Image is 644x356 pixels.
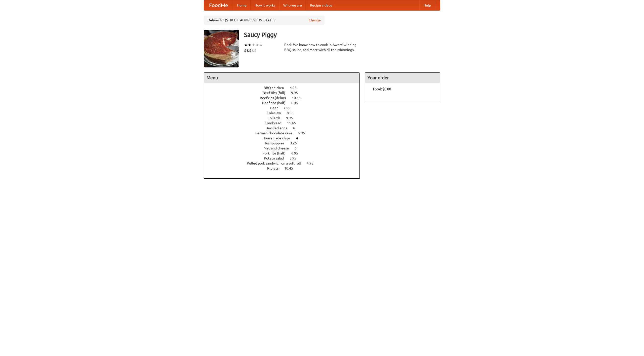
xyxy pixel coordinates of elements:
span: Collards [267,116,285,120]
h4: Menu [204,73,359,83]
span: Cornbread [265,121,286,125]
a: Housemade chips 4 [262,136,307,140]
a: German chocolate cake 5.95 [255,131,314,135]
span: Hushpuppies [264,141,289,145]
span: 8.95 [287,111,299,115]
a: Change [309,18,321,23]
li: $ [254,48,257,53]
span: 10.45 [284,166,298,170]
a: Cornbread 11.45 [265,121,305,125]
span: Housemade chips [262,136,295,140]
span: 9.95 [291,91,303,95]
span: 5.95 [298,131,310,135]
a: How it works [251,0,279,10]
div: Pork. We know how to cook it. Award-winning BBQ sauce, and meat with all the trimmings. [284,42,360,52]
span: Beef ribs (full) [263,91,290,95]
span: Mac and cheese [264,146,294,150]
b: Total: $0.00 [373,87,391,91]
img: angular.jpg [204,30,239,67]
li: ★ [244,42,248,48]
a: BBQ chicken 4.95 [264,86,306,90]
span: 4 [293,126,300,130]
h3: Saucy Piggy [244,30,440,40]
span: 7.55 [284,106,295,110]
li: ★ [259,42,263,48]
span: Pulled pork sandwich on a soft roll [247,161,306,165]
li: $ [249,48,252,53]
a: Pork ribs (half) 6.95 [262,151,307,155]
li: ★ [255,42,259,48]
a: Riblets 10.45 [267,166,302,170]
span: 9.95 [286,116,298,120]
span: Potato salad [264,156,289,160]
span: 4 [296,136,303,140]
a: Devilled eggs 4 [265,126,304,130]
span: German chocolate cake [255,131,297,135]
span: Beef ribs (delux) [260,96,291,100]
a: Beef ribs (full) 9.95 [263,91,307,95]
span: Beef ribs (half) [262,101,291,105]
li: $ [252,48,254,53]
a: Mac and cheese 6 [264,146,306,150]
h4: Your order [365,73,440,83]
a: Collards 9.95 [267,116,302,120]
span: 4.95 [290,86,302,90]
li: $ [244,48,247,53]
span: Coleslaw [267,111,286,115]
a: Potato salad 3.95 [264,156,306,160]
span: Riblets [267,166,284,170]
span: Beer [270,106,283,110]
li: ★ [252,42,255,48]
a: Help [419,0,435,10]
span: 6.45 [291,101,303,105]
a: Recipe videos [306,0,336,10]
div: Deliver to: [STREET_ADDRESS][US_STATE] [204,16,325,25]
a: Pulled pork sandwich on a soft roll 4.95 [247,161,323,165]
a: Hushpuppies 3.25 [264,141,306,145]
span: Pork ribs (half) [262,151,291,155]
span: 6 [295,146,302,150]
span: 4.95 [307,161,318,165]
span: 10.45 [292,96,306,100]
span: Devilled eggs [265,126,292,130]
a: Beer 7.55 [270,106,300,110]
span: 3.25 [290,141,302,145]
a: FoodMe [204,0,233,10]
span: 11.45 [287,121,301,125]
a: Beef ribs (delux) 10.45 [260,96,310,100]
a: Beef ribs (half) 6.45 [262,101,307,105]
a: Coleslaw 8.95 [267,111,303,115]
span: BBQ chicken [264,86,289,90]
li: ★ [248,42,252,48]
li: $ [247,48,249,53]
a: Home [233,0,251,10]
span: 6.95 [291,151,303,155]
a: Who we are [279,0,306,10]
span: 3.95 [290,156,301,160]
